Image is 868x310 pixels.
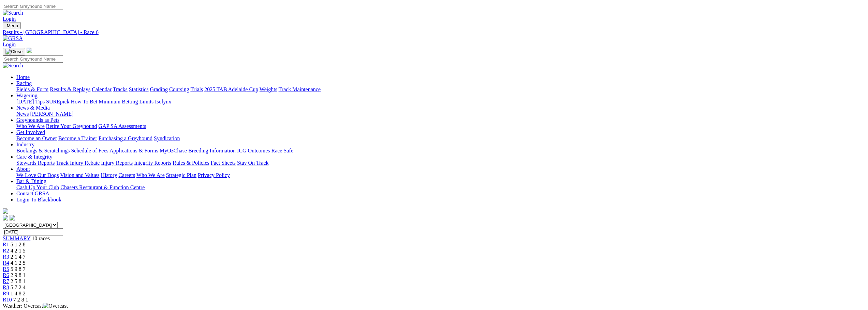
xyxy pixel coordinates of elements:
a: R3 [3,254,9,260]
span: R1 [3,242,9,247]
a: Strategic Plan [166,172,196,178]
a: Results & Replays [50,86,90,92]
a: Home [16,74,30,80]
a: Cash Up Your Club [16,184,59,190]
button: Toggle navigation [3,48,25,55]
span: 10 races [32,235,50,241]
a: Track Injury Rebate [56,160,100,166]
a: MyOzChase [160,148,187,153]
div: Industry [16,148,865,154]
a: How To Bet [71,99,98,104]
a: Privacy Policy [198,172,230,178]
a: News [16,111,29,117]
a: Integrity Reports [134,160,171,166]
img: Close [5,49,23,54]
a: R4 [3,260,9,266]
div: Care & Integrity [16,160,865,166]
span: Menu [7,23,18,28]
a: Fields & Form [16,86,48,92]
span: 7 2 8 1 [13,297,28,303]
span: 5 9 8 7 [11,266,26,272]
img: logo-grsa-white.png [27,48,32,53]
a: Login To Blackbook [16,197,61,202]
div: Wagering [16,99,865,105]
a: Minimum Betting Limits [99,99,153,104]
a: Chasers Restaurant & Function Centre [60,184,145,190]
a: Careers [118,172,135,178]
a: Calendar [92,86,112,92]
img: Overcast [43,303,68,309]
a: Login [3,16,16,22]
span: 2 9 8 1 [11,272,26,278]
a: Weights [260,86,277,92]
a: Rules & Policies [173,160,209,166]
a: Breeding Information [188,148,236,153]
span: 2 1 4 7 [11,254,26,260]
a: About [16,166,30,172]
a: R10 [3,297,12,303]
span: R6 [3,272,9,278]
a: Race Safe [271,148,293,153]
a: R2 [3,248,9,254]
a: 2025 TAB Adelaide Cup [204,86,258,92]
span: 1 4 8 2 [11,291,26,296]
a: Tracks [113,86,128,92]
span: 5 1 2 8 [11,242,26,247]
a: Bar & Dining [16,178,46,184]
a: Retire Your Greyhound [46,123,97,129]
img: logo-grsa-white.png [3,208,8,214]
a: News & Media [16,105,50,111]
span: 4 2 1 5 [11,248,26,254]
a: Results - [GEOGRAPHIC_DATA] - Race 6 [3,29,865,35]
button: Toggle navigation [3,22,21,29]
a: Schedule of Fees [71,148,108,153]
img: Search [3,63,23,69]
a: Vision and Values [60,172,99,178]
a: Login [3,42,16,47]
a: Applications & Forms [109,148,158,153]
a: Who We Are [16,123,45,129]
input: Select date [3,228,63,235]
a: Fact Sheets [211,160,236,166]
div: About [16,172,865,178]
a: Become an Owner [16,135,57,141]
span: 5 7 2 4 [11,284,26,290]
a: Industry [16,142,34,147]
input: Search [3,3,63,10]
div: News & Media [16,111,865,117]
div: Bar & Dining [16,184,865,191]
a: R8 [3,284,9,290]
a: GAP SA Assessments [99,123,146,129]
a: R9 [3,291,9,296]
a: SUREpick [46,99,69,104]
a: [DATE] Tips [16,99,45,104]
a: Racing [16,80,32,86]
a: R7 [3,278,9,284]
a: Coursing [169,86,189,92]
a: R5 [3,266,9,272]
div: Racing [16,86,865,93]
a: Wagering [16,93,38,98]
a: ICG Outcomes [237,148,270,153]
a: Become a Trainer [58,135,97,141]
a: Syndication [154,135,180,141]
a: Greyhounds as Pets [16,117,59,123]
a: Trials [190,86,203,92]
div: Greyhounds as Pets [16,123,865,129]
a: Get Involved [16,129,45,135]
a: [PERSON_NAME] [30,111,73,117]
a: Stay On Track [237,160,268,166]
a: Track Maintenance [279,86,321,92]
a: Isolynx [155,99,171,104]
span: SUMMARY [3,235,30,241]
a: Care & Integrity [16,154,53,160]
